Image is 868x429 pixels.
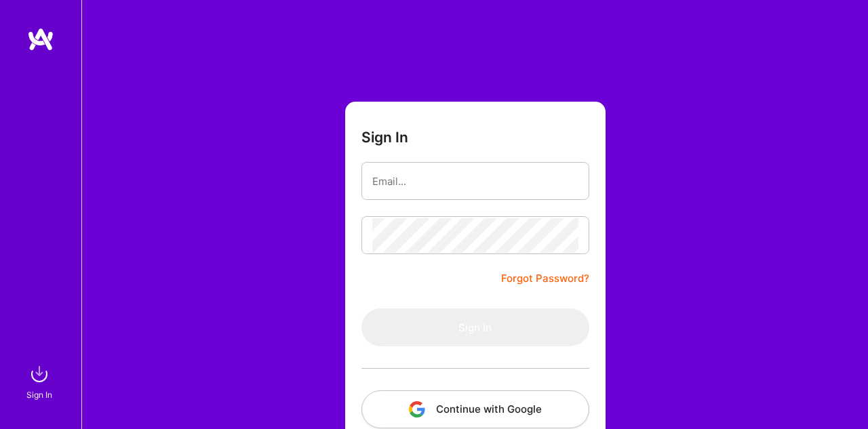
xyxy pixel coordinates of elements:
div: Sign In [26,388,52,402]
img: sign in [26,361,53,388]
button: Sign In [361,308,589,346]
input: Email... [372,164,578,199]
a: Forgot Password? [501,270,589,287]
img: icon [409,401,425,417]
h3: Sign In [361,129,408,146]
button: Continue with Google [361,390,589,428]
img: logo [27,27,54,52]
a: sign inSign In [28,361,53,402]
